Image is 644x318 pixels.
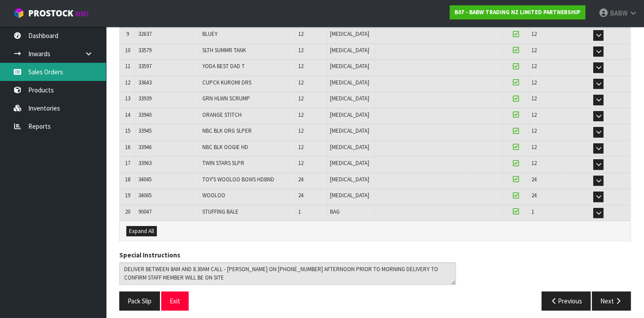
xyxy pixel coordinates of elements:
[202,62,244,70] span: YODA BEST DAD T
[125,79,130,86] span: 12
[119,291,160,310] button: Pack Slip
[298,208,301,215] span: 1
[28,8,73,19] span: ProStock
[298,30,303,38] span: 12
[161,291,189,310] button: Exit
[531,30,537,38] span: 12
[330,111,369,119] span: [MEDICAL_DATA]
[531,127,537,134] span: 12
[330,208,340,215] span: BAG
[531,79,537,86] span: 12
[202,79,251,86] span: CUPCK KUROMI DRS
[138,62,152,70] span: 33597
[125,159,130,167] span: 17
[298,79,303,86] span: 12
[330,176,369,183] span: [MEDICAL_DATA]
[202,159,244,167] span: TWIN STARS SLPR
[298,127,303,134] span: 12
[138,127,152,134] span: 33945
[330,46,369,54] span: [MEDICAL_DATA]
[138,192,152,199] span: 34065
[119,250,180,260] label: Special Instructions
[202,46,246,54] span: SLTH SUMMR TANK
[125,95,130,102] span: 13
[125,176,130,183] span: 18
[202,30,217,38] span: BLUEY
[298,143,303,151] span: 12
[330,159,369,167] span: [MEDICAL_DATA]
[202,95,250,102] span: GRN HLWN SCRUMP
[610,9,628,17] span: BABW
[330,62,369,70] span: [MEDICAL_DATA]
[531,159,537,167] span: 12
[298,111,303,119] span: 12
[129,227,154,235] span: Expand All
[125,192,130,199] span: 19
[298,159,303,167] span: 12
[125,208,130,215] span: 20
[125,143,130,151] span: 16
[531,143,537,151] span: 12
[330,192,369,199] span: [MEDICAL_DATA]
[330,127,369,134] span: [MEDICAL_DATA]
[125,46,130,54] span: 10
[455,8,580,16] strong: B07 - BABW TRADING NZ LIMITED PARTNERSHIP
[298,176,303,183] span: 24
[531,62,537,70] span: 12
[298,95,303,102] span: 12
[592,291,631,310] button: Next
[138,159,152,167] span: 33963
[138,30,152,38] span: 32637
[125,127,130,134] span: 15
[202,208,238,215] span: STUFFING BALE
[202,127,251,134] span: NBC BLK ORG SLPER
[202,143,248,151] span: NBC BLK OOGIE HD
[138,111,152,119] span: 33940
[202,111,241,119] span: ORANGE STITCH
[138,46,152,54] span: 33579
[126,226,157,237] button: Expand All
[330,95,369,102] span: [MEDICAL_DATA]
[138,79,152,86] span: 33643
[202,192,225,199] span: WOOLOO
[75,10,89,18] small: WMS
[531,176,537,183] span: 24
[125,62,130,70] span: 11
[330,79,369,86] span: [MEDICAL_DATA]
[330,30,369,38] span: [MEDICAL_DATA]
[531,111,537,119] span: 12
[531,46,537,54] span: 12
[298,46,303,54] span: 12
[138,143,152,151] span: 33946
[298,62,303,70] span: 12
[298,192,303,199] span: 24
[531,192,537,199] span: 24
[125,111,130,119] span: 14
[531,95,537,102] span: 12
[138,176,152,183] span: 34045
[138,95,152,102] span: 33939
[330,143,369,151] span: [MEDICAL_DATA]
[202,176,274,183] span: TOY'S WOOLOO BOWS HDBND
[13,8,24,19] img: cube-alt.png
[531,208,534,215] span: 1
[542,291,591,310] button: Previous
[126,30,129,38] span: 9
[138,208,152,215] span: 90047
